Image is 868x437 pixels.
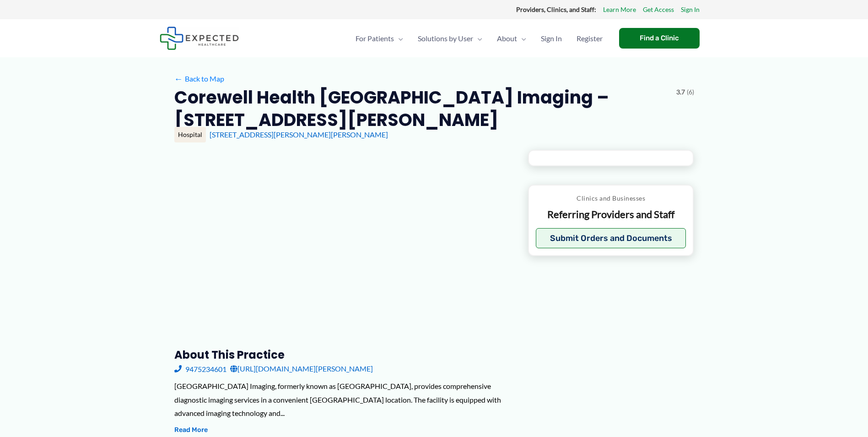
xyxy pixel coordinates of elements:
span: 3.7 [676,86,685,98]
span: For Patients [356,22,394,55]
span: Register [577,22,603,55]
span: ← [174,74,183,83]
a: Get Access [643,4,674,16]
div: Hospital [174,127,206,142]
span: Solutions by User [418,22,473,55]
h3: About this practice [174,348,513,362]
p: Clinics and Businesses [536,192,686,204]
button: Read More [174,425,208,436]
a: Find a Clinic [619,28,700,49]
span: Menu Toggle [394,22,403,55]
h2: Corewell Health [GEOGRAPHIC_DATA] Imaging – [STREET_ADDRESS][PERSON_NAME] [174,86,669,131]
img: Expected Healthcare Logo - side, dark font, small [160,27,239,50]
span: About [497,22,517,55]
a: Register [569,22,610,55]
button: Submit Orders and Documents [536,228,686,248]
strong: Providers, Clinics, and Staff: [516,5,596,13]
nav: Primary Site Navigation [348,22,610,55]
span: Sign In [541,22,562,55]
span: Menu Toggle [473,22,482,55]
p: Referring Providers and Staff [536,208,686,221]
a: 9475234601 [174,362,226,376]
a: For PatientsMenu Toggle [348,22,410,55]
a: Solutions by UserMenu Toggle [410,22,490,55]
a: ←Back to Map [174,72,224,86]
span: (6) [687,86,694,98]
a: [STREET_ADDRESS][PERSON_NAME][PERSON_NAME] [210,130,388,139]
div: [GEOGRAPHIC_DATA] Imaging, formerly known as [GEOGRAPHIC_DATA], provides comprehensive diagnostic... [174,379,513,420]
a: Sign In [681,4,700,16]
a: Sign In [534,22,569,55]
a: AboutMenu Toggle [490,22,534,55]
span: Menu Toggle [517,22,526,55]
a: Learn More [603,4,636,16]
a: [URL][DOMAIN_NAME][PERSON_NAME] [230,362,373,376]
